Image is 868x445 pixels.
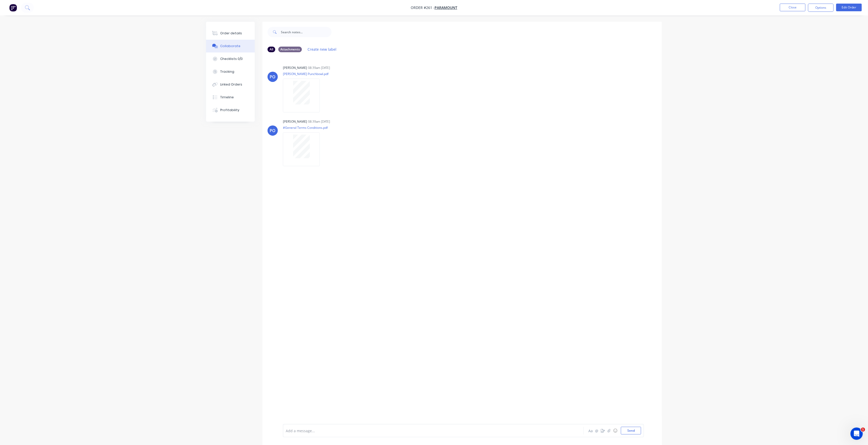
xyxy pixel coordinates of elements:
[206,91,255,104] button: Timeline
[220,69,235,74] div: Tracking
[206,52,255,65] button: Checklists 0/0
[283,119,307,124] div: [PERSON_NAME]
[281,27,332,37] input: Search notes...
[851,428,863,440] iframe: Intercom live chat
[411,5,435,10] span: Order #261 -
[808,4,834,12] button: Options
[220,57,243,61] div: Checklists 0/0
[9,4,17,12] img: Factory
[206,27,255,40] button: Order details
[278,47,302,52] div: Attachments
[220,95,234,100] div: Timeline
[308,119,330,124] div: 08:39am [DATE]
[220,31,242,36] div: Order details
[268,47,275,52] div: All
[283,72,329,76] p: [PERSON_NAME] Punchbowl.pdf
[594,428,600,434] button: @
[861,428,865,432] span: 1
[588,428,594,434] button: Aa
[305,46,339,53] button: Create new label
[206,40,255,52] button: Collaborate
[270,74,276,80] div: PO
[283,66,307,70] div: [PERSON_NAME]
[206,65,255,78] button: Tracking
[206,104,255,116] button: Profitability
[206,78,255,91] button: Linked Orders
[220,108,240,112] div: Profitability
[220,44,241,48] div: Collaborate
[780,4,806,11] button: Close
[283,125,328,130] p: #General Terms Conditions.pdf
[220,82,242,87] div: Linked Orders
[308,66,330,70] div: 08:39am [DATE]
[621,427,641,435] button: Send
[612,428,618,434] button: ☺
[435,5,457,10] a: Paramount
[836,4,862,11] button: Edit Order
[270,128,276,134] div: PO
